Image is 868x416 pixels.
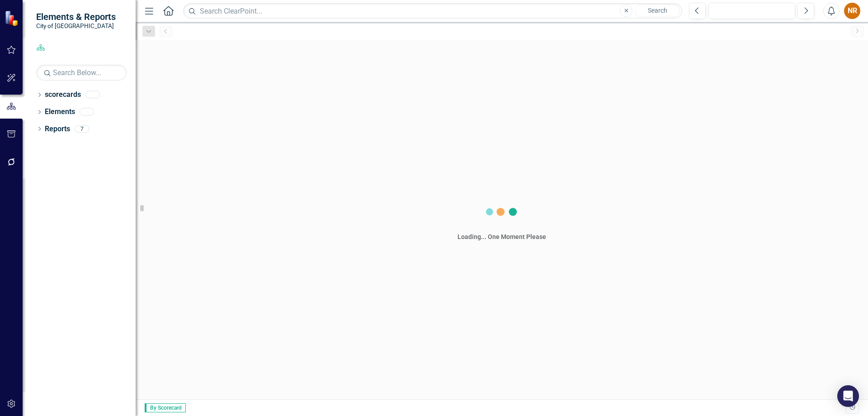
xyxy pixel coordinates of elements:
[45,107,75,117] a: Elements
[5,10,20,26] img: ClearPoint Strategy
[837,385,859,407] div: Open Intercom Messenger
[458,232,546,241] div: Loading... One Moment Please
[36,65,127,81] input: Search Below...
[183,3,682,19] input: Search ClearPoint...
[844,3,860,19] button: NR
[36,22,116,29] small: City of [GEOGRAPHIC_DATA]
[45,90,81,100] a: scorecards
[648,7,667,14] span: Search
[635,5,680,17] button: Search
[75,125,89,133] div: 7
[145,403,186,412] span: By Scorecard
[45,124,70,134] a: Reports
[36,11,116,22] span: Elements & Reports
